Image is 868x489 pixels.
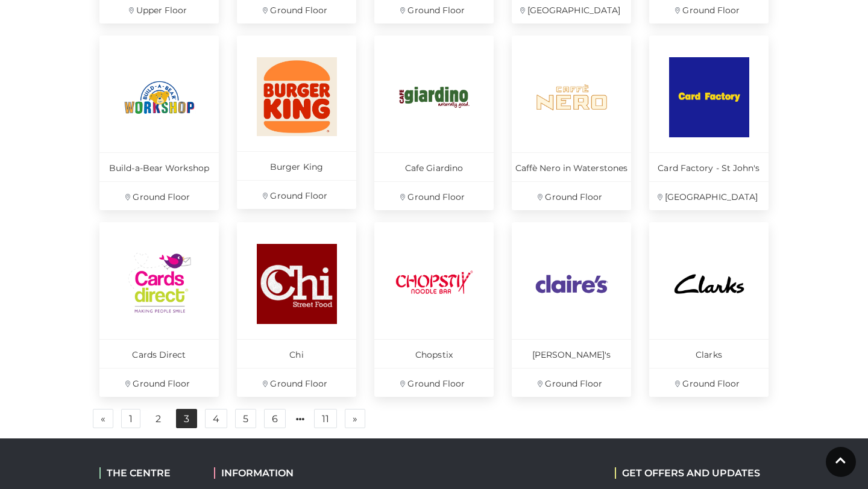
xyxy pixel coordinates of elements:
[512,368,631,397] p: Ground Floor
[264,409,286,428] a: 6
[649,339,769,368] p: Clarks
[237,151,356,180] p: Burger King
[512,339,631,368] p: [PERSON_NAME]'s
[148,410,168,429] a: 2
[205,409,227,428] a: 4
[353,414,357,423] span: »
[237,339,356,368] p: Chi
[649,36,769,210] a: Card Factory - St John's [GEOGRAPHIC_DATA]
[345,409,365,428] a: Next
[99,222,219,397] a: Cards Direct Ground Floor
[374,152,494,181] p: Cafe Giardino
[649,368,769,397] p: Ground Floor
[237,368,356,397] p: Ground Floor
[237,180,356,209] p: Ground Floor
[374,181,494,210] p: Ground Floor
[99,339,219,368] p: Cards Direct
[121,409,140,428] a: 1
[649,181,769,210] p: [GEOGRAPHIC_DATA]
[615,467,760,479] h2: GET OFFERS AND UPDATES
[214,467,368,479] h2: INFORMATION
[93,409,113,428] a: Previous
[512,36,631,210] a: Caffè Nero in Waterstones Ground Floor
[374,368,494,397] p: Ground Floor
[512,181,631,210] p: Ground Floor
[649,152,769,181] p: Card Factory - St John's
[99,181,219,210] p: Ground Floor
[649,222,769,397] a: Clarks Ground Floor
[99,36,219,210] a: Build-a-Bear Workshop Ground Floor
[237,222,356,397] a: Chi Ground Floor
[99,368,219,397] p: Ground Floor
[512,152,631,181] p: Caffè Nero in Waterstones
[99,152,219,181] p: Build-a-Bear Workshop
[374,339,494,368] p: Chopstix
[235,409,256,428] a: 5
[314,409,337,428] a: 11
[101,414,105,423] span: «
[99,467,196,479] h2: THE CENTRE
[176,409,197,428] a: 3
[237,36,356,209] a: Burger King Ground Floor
[374,222,494,397] a: Chopstix Ground Floor
[374,36,494,210] a: Cafe Giardino Ground Floor
[512,222,631,397] a: [PERSON_NAME]'s Ground Floor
